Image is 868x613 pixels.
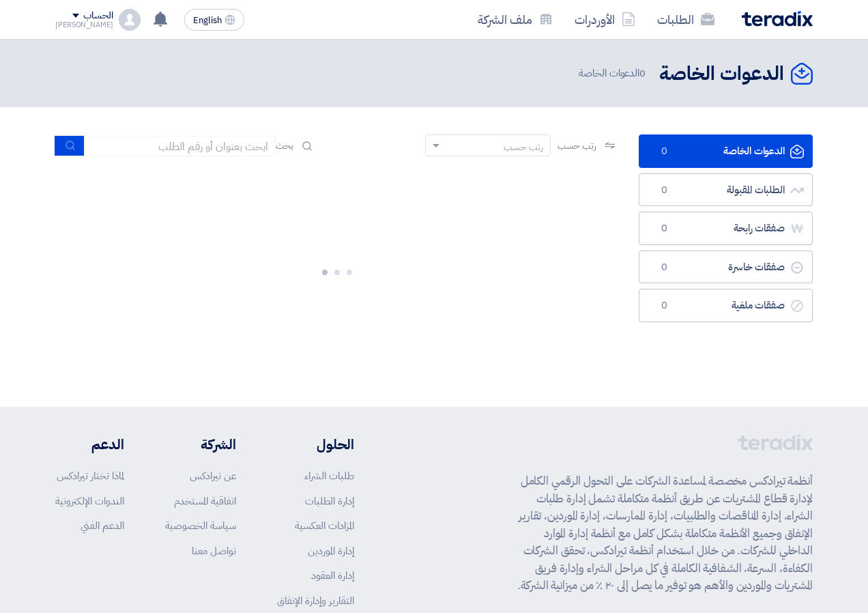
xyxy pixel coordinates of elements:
a: سياسة الخصوصية [165,518,236,533]
a: ملف الشركة [467,3,564,35]
img: profile_test.png [119,9,141,31]
span: 0 [656,222,672,236]
a: اتفاقية المستخدم [174,494,236,509]
span: English [193,16,222,25]
a: الدعم الفني [81,518,124,533]
a: التقارير وإدارة الإنفاق [277,593,354,608]
a: إدارة الطلبات [305,494,354,509]
a: تواصل معنا [192,543,236,558]
h2: الدعوات الخاصة [659,61,784,87]
a: إدارة العقود [311,568,354,583]
a: صفقات خاسرة0 [639,251,813,284]
input: ابحث بعنوان أو رقم الطلب [85,136,276,156]
a: لماذا تختار تيرادكس [57,468,124,483]
a: المزادات العكسية [295,518,354,533]
a: إدارة الموردين [308,543,354,558]
a: طلبات الشراء [304,468,354,483]
li: الدعم [55,434,124,455]
div: رتب حسب [504,140,543,154]
li: الحلول [277,434,354,455]
li: الشركة [165,434,236,455]
span: 0 [656,299,672,313]
a: عن تيرادكس [190,468,236,483]
span: 0 [639,66,646,81]
a: صفقات ملغية0 [639,289,813,322]
button: English [184,9,244,31]
a: الطلبات المقبولة0 [639,173,813,207]
a: الطلبات [646,3,725,35]
span: الدعوات الخاصة [579,66,648,81]
p: أنظمة تيرادكس مخصصة لمساعدة الشركات على التحول الرقمي الكامل لإدارة قطاع المشتريات عن طريق أنظمة ... [510,472,813,595]
a: صفقات رابحة0 [639,212,813,245]
span: بحث [276,139,293,153]
img: Teradix logo [742,11,813,27]
span: 0 [656,145,672,158]
span: 0 [656,184,672,197]
div: الحساب [83,10,113,22]
a: الندوات الإلكترونية [55,494,124,509]
a: الدعوات الخاصة0 [639,134,813,168]
a: الأوردرات [564,3,646,35]
span: رتب حسب [558,139,596,153]
span: 0 [656,261,672,274]
div: [PERSON_NAME] [55,21,113,29]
